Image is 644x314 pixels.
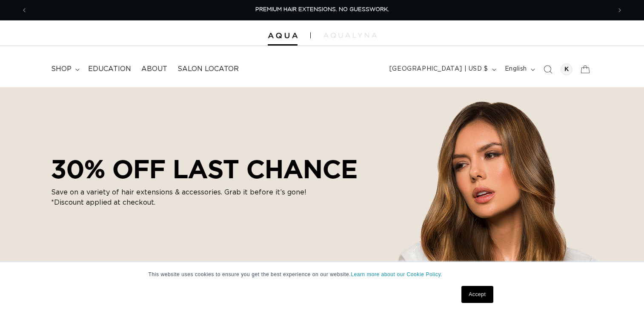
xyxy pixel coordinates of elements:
[351,271,442,277] a: Learn more about our Cookie Policy.
[88,65,131,74] span: Education
[538,60,557,79] summary: Search
[136,60,172,79] a: About
[172,60,244,79] a: Salon Locator
[610,2,629,18] button: Next announcement
[83,60,136,79] a: Education
[141,65,167,74] span: About
[500,61,538,77] button: English
[177,65,239,74] span: Salon Locator
[268,33,298,39] img: Aqua Hair Extensions
[255,7,389,12] span: PREMIUM HAIR EXTENSIONS. NO GUESSWORK.
[15,2,34,18] button: Previous announcement
[505,65,527,74] span: English
[51,187,306,208] p: Save on a variety of hair extensions & accessories. Grab it before it’s gone! *Discount applied a...
[461,286,493,303] a: Accept
[51,65,72,74] span: shop
[323,33,377,38] img: aqualyna.com
[51,154,358,184] h2: 30% OFF LAST CHANCE
[149,271,496,278] p: This website uses cookies to ensure you get the best experience on our website.
[46,60,83,79] summary: shop
[389,65,488,74] span: [GEOGRAPHIC_DATA] | USD $
[384,61,500,77] button: [GEOGRAPHIC_DATA] | USD $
